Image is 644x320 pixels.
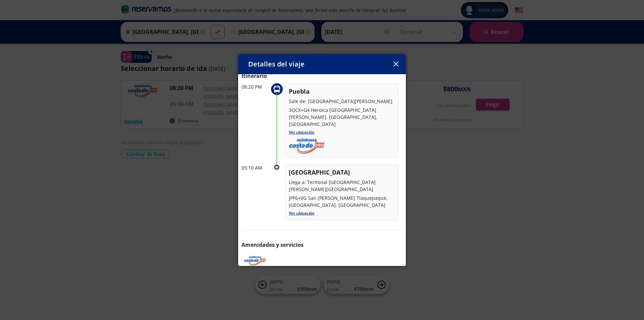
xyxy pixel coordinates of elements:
[241,164,268,171] p: 05:10 AM
[289,168,395,177] p: [GEOGRAPHIC_DATA]
[289,194,395,209] p: JPF6+VG San [PERSON_NAME] Tlaquepaque, [GEOGRAPHIC_DATA], [GEOGRAPHIC_DATA]
[289,138,325,154] img: Logotipo_costa_de_oro.png
[248,59,305,69] p: Detalles del viaje
[289,98,395,105] p: Sale de: [GEOGRAPHIC_DATA][PERSON_NAME]
[241,83,268,90] p: 08:20 PM
[241,256,268,266] img: AUTOBUSES COSTA DE ORO
[289,106,395,128] p: 3QCX+G4 Heroica [GEOGRAPHIC_DATA][PERSON_NAME], [GEOGRAPHIC_DATA], [GEOGRAPHIC_DATA]
[289,87,395,96] p: Puebla
[241,72,402,80] p: Itinerario
[241,241,402,249] p: Amenidades y servicios
[289,210,315,216] a: Ver ubicación
[289,179,395,193] p: Llega a: Terminal [GEOGRAPHIC_DATA] [PERSON_NAME][GEOGRAPHIC_DATA]
[289,129,315,135] a: Ver ubicación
